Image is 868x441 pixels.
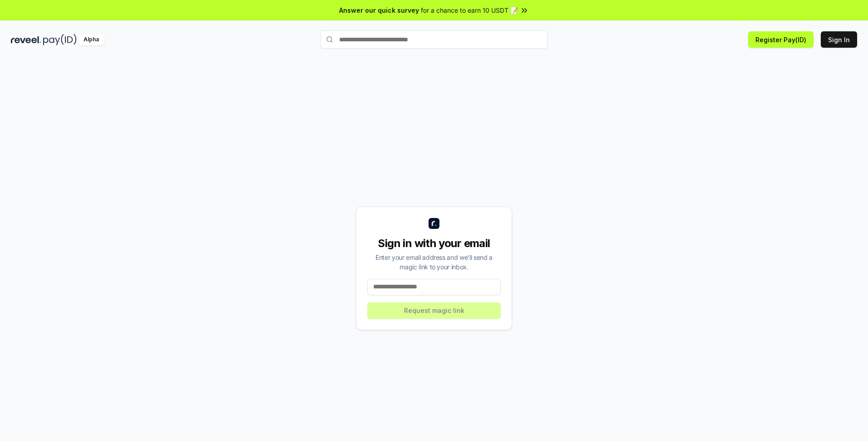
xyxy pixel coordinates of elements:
span: Answer our quick survey [339,5,419,15]
div: Enter your email address and we’ll send a magic link to your inbox. [367,253,501,272]
div: Alpha [79,34,104,45]
span: for a chance to earn 10 USDT 📝 [421,5,518,15]
img: pay_id [43,34,77,45]
button: Register Pay(ID) [748,31,814,48]
div: Sign in with your email [367,236,501,251]
button: Sign In [821,31,857,48]
img: logo_small [429,218,439,229]
img: reveel_dark [11,34,41,45]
